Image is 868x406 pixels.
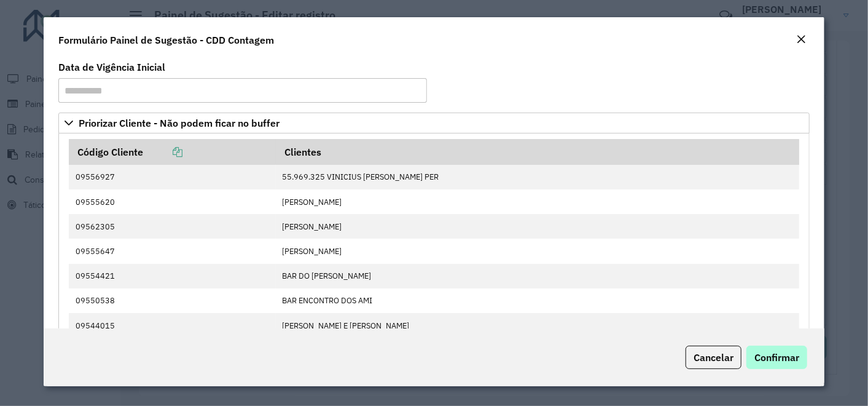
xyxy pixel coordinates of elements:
[276,165,799,189] td: 55.969.325 VINICIUS [PERSON_NAME] PER
[58,60,165,74] label: Data de Vigência Inicial
[69,239,276,263] td: 09555647
[694,351,733,364] span: Cancelar
[143,146,182,158] a: Copiar
[79,118,280,128] span: Priorizar Cliente - Não podem ficar no buffer
[276,239,799,263] td: [PERSON_NAME]
[754,351,799,364] span: Confirmar
[276,189,799,214] td: [PERSON_NAME]
[58,33,274,47] h4: Formulário Painel de Sugestão - CDD Contagem
[69,189,276,214] td: 09555620
[276,139,799,165] th: Clientes
[69,264,276,289] td: 09554421
[69,289,276,313] td: 09550538
[276,289,799,313] td: BAR ENCONTRO DOS AMI
[69,165,276,189] td: 09556927
[792,32,810,48] button: Close
[686,346,741,369] button: Cancelar
[276,214,799,239] td: [PERSON_NAME]
[69,313,276,338] td: 09544015
[276,264,799,289] td: BAR DO [PERSON_NAME]
[746,346,807,369] button: Confirmar
[796,34,806,44] em: Fechar
[69,214,276,239] td: 09562305
[69,139,276,165] th: Código Cliente
[58,113,810,133] a: Priorizar Cliente - Não podem ficar no buffer
[276,313,799,338] td: [PERSON_NAME] E [PERSON_NAME]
